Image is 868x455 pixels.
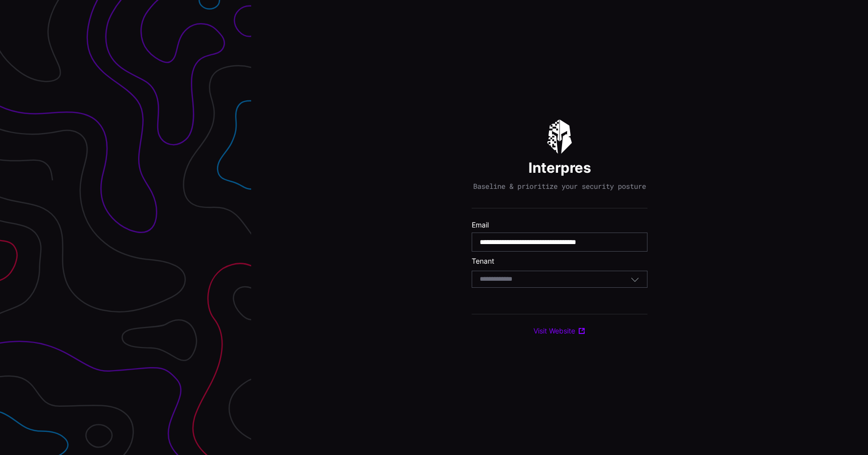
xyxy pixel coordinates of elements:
label: Email [472,220,647,230]
button: Toggle options menu [630,275,639,284]
a: Visit Website [533,326,586,335]
label: Tenant [472,257,647,266]
p: Baseline & prioritize your security posture [473,182,646,191]
h1: Interpres [528,159,591,177]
